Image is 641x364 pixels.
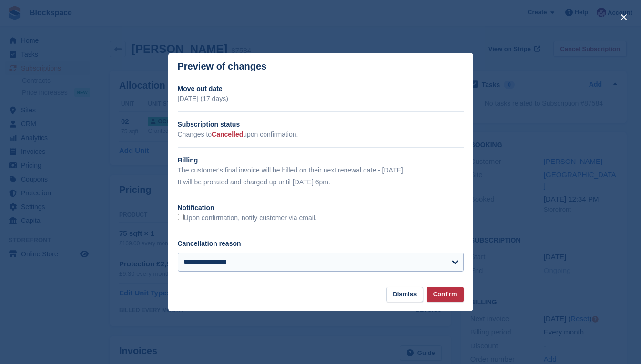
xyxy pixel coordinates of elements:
label: Cancellation reason [178,240,241,247]
p: It will be prorated and charged up until [DATE] 6pm. [178,177,464,187]
button: Dismiss [386,287,423,303]
input: Upon confirmation, notify customer via email. [178,214,184,220]
h2: Move out date [178,84,464,94]
p: Changes to upon confirmation. [178,130,464,140]
p: The customer's final invoice will be billed on their next renewal date - [DATE] [178,165,464,175]
p: [DATE] (17 days) [178,94,464,104]
span: Cancelled [212,131,243,138]
button: Confirm [427,287,464,303]
label: Upon confirmation, notify customer via email. [178,214,317,222]
h2: Notification [178,203,464,213]
h2: Subscription status [178,120,464,130]
h2: Billing [178,155,464,165]
p: Preview of changes [178,61,267,72]
button: close [616,10,631,25]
